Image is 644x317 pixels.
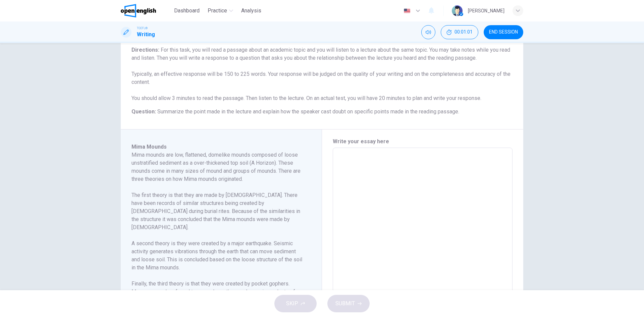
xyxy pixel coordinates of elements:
[131,46,513,102] h6: Directions :
[441,25,478,39] button: 00:01:01
[174,7,200,15] span: Dashboard
[421,25,435,39] div: Mute
[333,138,513,146] h6: Write your essay here
[137,26,148,31] span: TOEFL®
[131,191,303,231] h6: The first theory is that they are made by [DEMOGRAPHIC_DATA]. There have been records of similar ...
[208,7,227,15] span: Practice
[452,5,463,16] img: Profile picture
[241,7,261,15] span: Analysis
[131,47,511,101] span: For this task, you will read a passage about an academic topic and you will listen to a lecture a...
[121,4,156,17] img: OpenEnglish logo
[121,4,171,17] a: OpenEnglish logo
[157,108,459,115] span: Summarize the point made in the lecture and explain how the speaker cast doubt on specific points...
[131,108,513,116] h6: Question :
[468,7,504,15] div: [PERSON_NAME]
[205,5,236,17] button: Practice
[131,144,167,150] span: Mima Mounds
[484,25,523,39] button: END SESSION
[454,30,473,35] span: 00:01:01
[403,8,411,13] img: en
[131,151,303,183] h6: Mima mounds are low, flattened, domelike mounds composed of loose unstratified sediment as a over...
[137,31,155,39] h1: Writing
[238,5,264,17] button: Analysis
[171,5,202,17] button: Dashboard
[441,25,478,39] div: Hide
[489,30,518,35] span: END SESSION
[131,240,303,272] h6: A second theory is they were created by a major earthquake. Seismic activity generates vibrations...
